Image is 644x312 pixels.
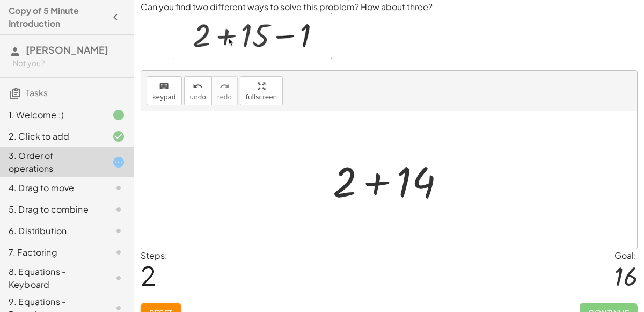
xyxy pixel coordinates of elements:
[112,272,125,285] i: Task not started.
[147,76,182,105] button: keyboardkeypad
[9,149,95,175] div: 3. Order of operations
[9,130,95,143] div: 2. Click to add
[614,249,638,262] div: Goal:
[190,93,206,101] span: undo
[193,80,203,93] i: undo
[246,93,277,101] span: fullscreen
[9,4,106,30] h4: Copy of 5 Minute Introduction
[112,156,125,169] i: Task started.
[112,130,125,143] i: Task finished and correct.
[13,58,125,69] div: Not you?
[141,250,167,261] label: Steps:
[173,13,332,59] img: c98fd760e6ed093c10ccf3c4ca28a3dcde0f4c7a2f3786375f60a510364f4df2.gif
[9,203,95,216] div: 5. Drag to combine
[9,246,95,259] div: 7. Factoring
[141,1,638,13] p: Can you find two different ways to solve this problem? How about three?
[9,224,95,237] div: 6. Distribution
[211,76,238,105] button: redoredo
[9,265,95,291] div: 8. Equations - Keyboard
[26,87,48,98] span: Tasks
[112,108,125,121] i: Task finished.
[141,259,156,292] span: 2
[159,80,169,93] i: keyboard
[26,43,108,56] span: [PERSON_NAME]
[217,93,232,101] span: redo
[9,182,95,194] div: 4. Drag to move
[184,76,212,105] button: undoundo
[219,80,230,93] i: redo
[112,246,125,259] i: Task not started.
[9,108,95,121] div: 1. Welcome :)
[112,203,125,216] i: Task not started.
[112,182,125,194] i: Task not started.
[240,76,283,105] button: fullscreen
[152,93,176,101] span: keypad
[112,224,125,237] i: Task not started.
